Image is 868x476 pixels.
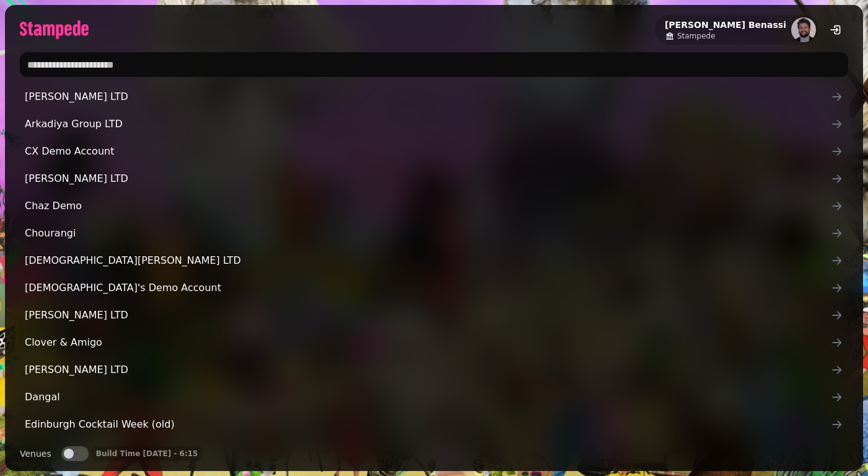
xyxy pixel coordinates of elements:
h2: [PERSON_NAME] Benassi [665,19,786,31]
a: [DEMOGRAPHIC_DATA]'s Demo Account [20,276,848,300]
span: Dangal [25,390,831,405]
a: [PERSON_NAME] LTD [20,84,848,109]
button: logout [823,17,848,42]
a: Dangal [20,385,848,410]
img: aHR0cHM6Ly93d3cuZ3JhdmF0YXIuY29tL2F2YXRhci9mNWJlMmFiYjM4MjBmMGYzOTE3MzVlNWY5MTA5YzdkYz9zPTE1MCZkP... [791,17,816,42]
a: Edinburgh Cocktail Week (old) [20,412,848,437]
span: Edinburgh Cocktail Week (old) [25,417,831,432]
a: [PERSON_NAME] LTD [20,357,848,382]
span: [PERSON_NAME] LTD [25,89,831,104]
a: Chaz Demo [20,194,848,218]
span: Stampede [677,31,715,41]
label: Venues [20,446,51,461]
a: Clover & Amigo [20,330,848,355]
span: [PERSON_NAME] LTD [25,362,831,377]
p: Build Time [DATE] - 6:15 [96,449,198,459]
span: Arkadiya Group LTD [25,117,831,132]
span: Clover & Amigo [25,335,831,350]
a: Arkadiya Group LTD [20,112,848,137]
a: CX Demo Account [20,139,848,164]
a: [PERSON_NAME] LTD [20,303,848,328]
span: [DEMOGRAPHIC_DATA]'s Demo Account [25,281,831,295]
span: [PERSON_NAME] LTD [25,171,831,186]
span: Chaz Demo [25,199,831,213]
img: logo [20,20,89,39]
span: CX Demo Account [25,144,831,159]
span: Chourangi [25,226,831,241]
span: [PERSON_NAME] LTD [25,308,831,323]
a: Stampede [665,31,786,41]
span: [DEMOGRAPHIC_DATA][PERSON_NAME] LTD [25,253,831,268]
a: Chourangi [20,221,848,246]
a: [PERSON_NAME] LTD [20,166,848,191]
a: [DEMOGRAPHIC_DATA][PERSON_NAME] LTD [20,248,848,273]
